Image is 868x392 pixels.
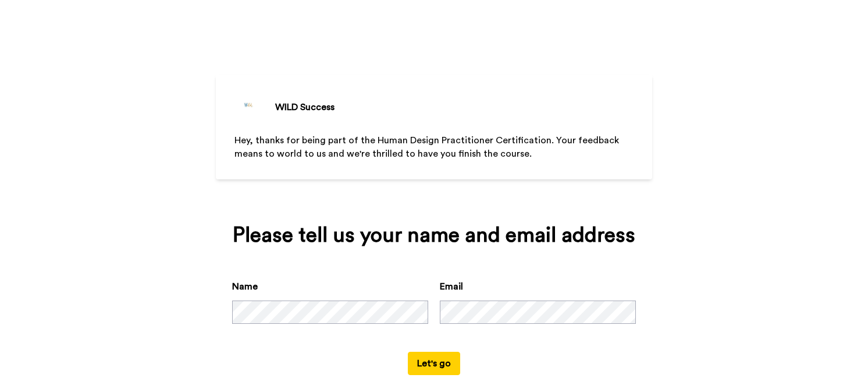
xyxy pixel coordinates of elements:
label: Name [232,280,258,294]
label: Email [440,280,463,294]
button: Let's go [408,352,460,375]
div: Please tell us your name and email address [232,224,636,247]
div: WILD Success [275,100,335,114]
span: Hey, thanks for being part of the Human Design Practitioner Certification. Your feedback means to... [234,136,621,158]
